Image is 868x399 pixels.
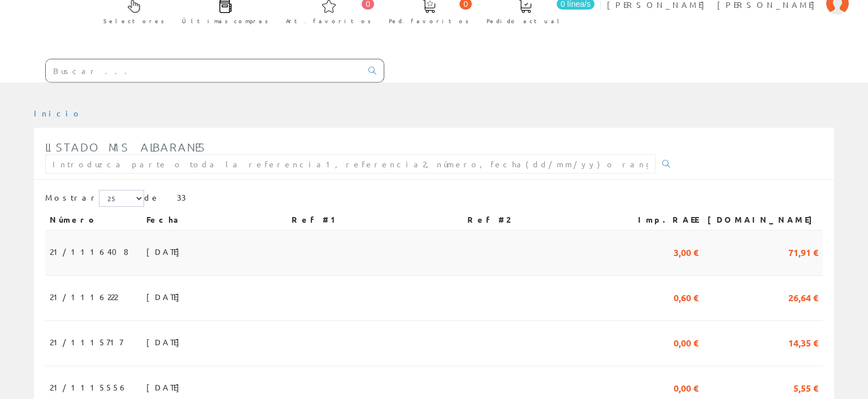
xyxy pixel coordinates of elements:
[50,378,128,397] span: 21/1115556
[287,210,463,230] th: Ref #1
[788,332,818,352] span: 14,35 €
[788,287,818,306] span: 26,64 €
[674,378,698,397] span: 0,00 €
[45,210,142,230] th: Número
[142,210,287,230] th: Fecha
[286,15,371,27] span: Art. favoritos
[45,154,656,174] input: Introduzca parte o toda la referencia1, referencia2, número, fecha(dd/mm/yy) o rango de fechas(dd...
[34,108,82,118] a: Inicio
[618,210,703,230] th: Imp.RAEE
[146,378,185,397] span: [DATE]
[674,287,698,306] span: 0,60 €
[788,242,818,261] span: 71,91 €
[45,190,144,207] label: Mostrar
[146,332,185,352] span: [DATE]
[99,190,144,207] select: Mostrar
[50,287,118,306] span: 21/1116222
[674,332,698,352] span: 0,00 €
[389,15,469,27] span: Ped. favoritos
[703,210,823,230] th: [DOMAIN_NAME]
[146,287,185,306] span: [DATE]
[46,59,362,82] input: Buscar ...
[103,15,164,27] span: Selectores
[182,15,268,27] span: Últimas compras
[463,210,618,230] th: Ref #2
[45,190,823,210] div: de 33
[146,242,185,261] span: [DATE]
[674,242,698,261] span: 3,00 €
[793,378,818,397] span: 5,55 €
[487,15,563,27] span: Pedido actual
[50,332,123,352] span: 21/1115717
[50,242,128,261] span: 21/1116408
[45,140,206,154] span: Listado mis albaranes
